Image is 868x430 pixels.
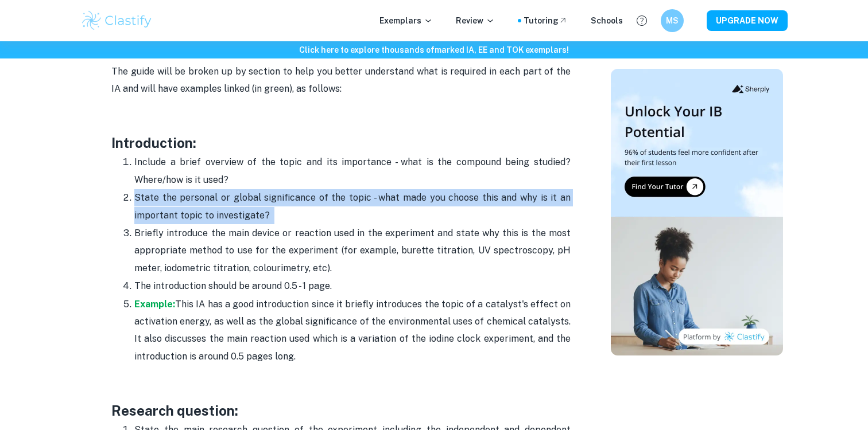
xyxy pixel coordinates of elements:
[134,154,571,189] p: Include a brief overview of the topic and its importance - what is the compound being studied? Wh...
[632,11,652,30] button: Help and Feedback
[456,14,495,27] p: Review
[134,225,571,277] p: Briefly introduce the main device or reaction used in the experiment and state why this is the mo...
[111,400,571,421] h3: Research question:
[80,9,153,32] img: Clastify logo
[134,296,571,366] p: This IA has a good introduction since it briefly introduces the topic of a catalyst's effect on a...
[134,277,571,295] p: The introduction should be around 0.5 - 1 page.
[524,14,568,27] a: Tutoring
[611,69,783,355] img: Thumbnail
[134,189,571,224] p: State the personal or global significance of the topic - what made you choose this and why is it ...
[591,14,623,27] a: Schools
[379,14,433,27] p: Exemplars
[111,63,571,98] p: The guide will be broken up by section to help you better understand what is required in each par...
[111,132,571,153] h3: Introduction:
[666,14,679,27] h6: MS
[661,9,684,32] button: MS
[134,299,175,310] a: Example:
[2,44,866,56] h6: Click here to explore thousands of marked IA, EE and TOK exemplars !
[707,10,788,31] button: UPGRADE NOW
